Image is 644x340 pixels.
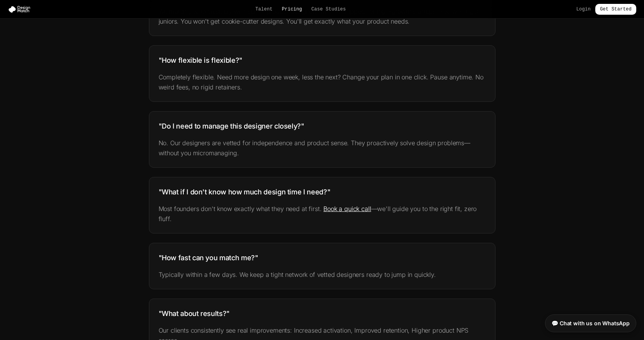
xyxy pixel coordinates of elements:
[159,72,486,92] div: Completely flexible. Need more design one week, less the next? Change your plan in one click. Pau...
[159,121,486,132] h3: " Do I need to manage this designer closely? "
[323,205,371,213] a: Book a quick call
[159,138,486,158] div: No. Our designers are vetted for independence and product sense. They proactively solve design pr...
[255,6,273,12] a: Talent
[576,6,591,12] a: Login
[159,270,486,280] div: Typically within a few days. We keep a tight network of vetted designers ready to jump in quickly.
[282,6,302,12] a: Pricing
[159,55,486,66] h3: " How flexible is flexible? "
[8,5,34,13] img: Design Match
[159,252,486,263] h3: " How fast can you match me? "
[595,4,636,15] a: Get Started
[159,187,486,197] h3: " What if I don't know how much design time I need? "
[159,204,486,224] div: Most founders don't know exactly what they need at first. —we'll guide you to the right fit, zero...
[311,6,346,12] a: Case Studies
[159,308,486,319] h3: " What about results? "
[545,314,636,332] a: 💬 Chat with us on WhatsApp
